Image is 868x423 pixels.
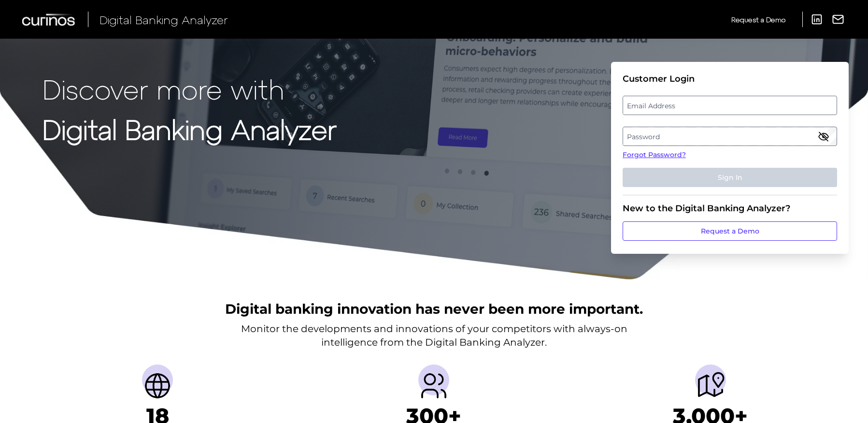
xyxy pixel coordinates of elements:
a: Request a Demo [623,221,837,241]
button: Sign In [623,168,837,187]
h2: Digital banking innovation has never been more important. [225,300,643,318]
img: Countries [142,370,173,401]
img: Providers [418,370,449,401]
label: Email Address [623,97,836,114]
img: Curinos [22,14,76,26]
a: Request a Demo [731,12,785,28]
strong: Digital Banking Analyzer [43,113,337,145]
div: Customer Login [623,73,837,84]
a: Forgot Password? [623,150,837,160]
span: Digital Banking Analyzer [100,13,228,27]
div: New to the Digital Banking Analyzer? [623,203,837,214]
img: Journeys [695,370,726,401]
p: Discover more with [43,73,337,104]
p: Monitor the developments and innovations of your competitors with always-on intelligence from the... [241,322,627,349]
span: Request a Demo [731,15,785,24]
label: Password [623,128,836,145]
